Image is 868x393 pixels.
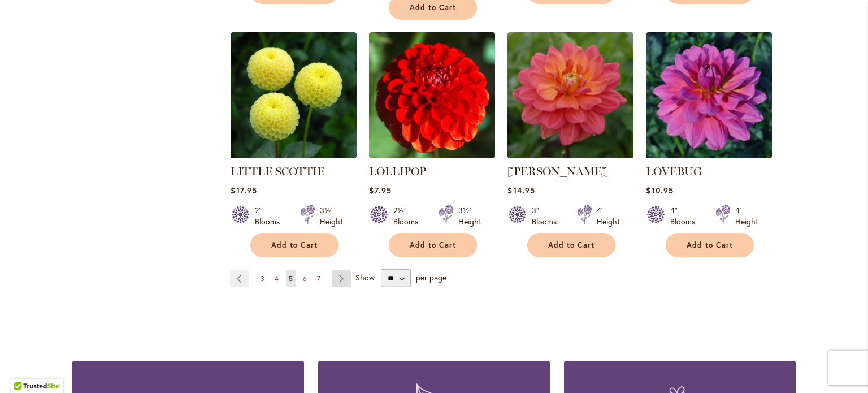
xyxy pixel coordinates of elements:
a: LITTLE SCOTTIE [231,150,357,161]
div: 3½' Height [320,205,343,227]
button: Add to Cart [250,233,338,257]
a: LORA ASHLEY [507,150,633,161]
a: 7 [314,270,323,287]
span: $14.95 [507,185,535,196]
span: Add to Cart [548,240,594,250]
span: 5 [289,274,293,283]
div: 4" Blooms [670,205,702,227]
a: 3 [258,270,267,287]
div: 3½' Height [458,205,481,227]
div: 4' Height [597,205,620,227]
span: 3 [261,274,264,283]
span: per page [416,272,446,283]
button: Add to Cart [389,233,477,257]
div: 2½" Blooms [393,205,425,227]
span: Add to Cart [687,240,733,250]
a: LOLLIPOP [369,150,495,161]
button: Add to Cart [666,233,754,257]
span: Add to Cart [410,240,456,250]
a: 6 [300,270,310,287]
a: LITTLE SCOTTIE [231,165,324,178]
span: 6 [303,274,307,283]
span: Show [355,272,375,283]
img: LOVEBUG [646,32,772,158]
span: $10.95 [646,185,673,196]
span: 7 [317,274,320,283]
div: 3" Blooms [532,205,563,227]
span: $17.95 [231,185,257,196]
a: LOVEBUG [646,165,702,178]
span: 4 [275,274,279,283]
div: 2" Blooms [255,205,287,227]
a: 4 [272,270,281,287]
span: Add to Cart [410,3,456,12]
a: LOLLIPOP [369,165,426,178]
span: $7.95 [369,185,391,196]
div: 4' Height [735,205,758,227]
img: LITTLE SCOTTIE [231,32,357,158]
img: LORA ASHLEY [507,32,633,158]
a: LOVEBUG [646,150,772,161]
a: [PERSON_NAME] [507,165,608,178]
iframe: Launch Accessibility Center [8,353,40,385]
img: LOLLIPOP [369,32,495,158]
span: Add to Cart [271,240,318,250]
button: Add to Cart [527,233,615,257]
